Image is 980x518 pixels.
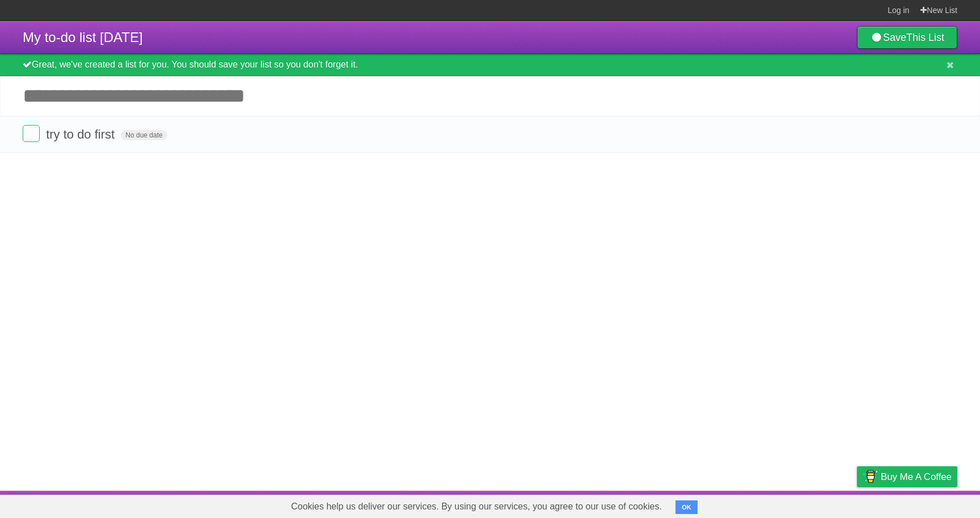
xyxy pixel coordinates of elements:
[881,467,952,487] span: Buy me a coffee
[121,130,167,140] span: No due date
[706,494,730,515] a: About
[886,494,957,515] a: Suggest a feature
[863,467,878,486] img: Buy me a coffee
[906,32,944,43] b: This List
[857,466,957,487] a: Buy me a coffee
[23,30,143,45] span: My to-do list [DATE]
[857,26,957,49] a: SaveThis List
[804,494,829,515] a: Terms
[46,127,117,141] span: try to do first
[280,495,673,518] span: Cookies help us deliver our services. By using our services, you agree to our use of cookies.
[23,125,40,142] label: Done
[675,500,698,514] button: OK
[744,494,789,515] a: Developers
[842,494,872,515] a: Privacy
